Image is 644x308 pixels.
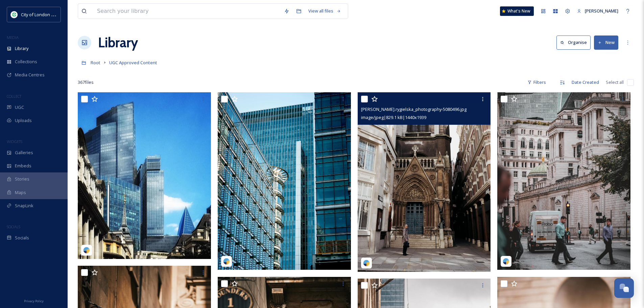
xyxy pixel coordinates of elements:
[98,32,138,53] a: Library
[585,8,618,14] span: [PERSON_NAME]
[15,149,33,156] span: Galleries
[15,189,26,196] span: Maps
[500,6,534,16] a: What's New
[94,4,281,19] input: Search your library
[78,92,211,259] img: frencheye-18112891072530836.jpeg
[223,258,230,265] img: snapsea-logo.png
[109,58,157,67] a: UGC Approved Content
[7,224,20,229] span: SOCIALS
[7,139,22,144] span: WIDGETS
[574,4,622,18] a: [PERSON_NAME]
[358,92,491,271] img: iwona.rygielska_photography-5080496.jpg
[305,4,344,18] a: View all files
[497,92,630,270] img: issyitsuki-18039495410423760.jpeg
[218,92,351,270] img: kev_in_view-5035463.jpg
[15,235,29,241] span: Socials
[361,106,467,112] span: [PERSON_NAME].rygielska_photography-5080496.jpg
[15,203,33,209] span: SnapLink
[363,260,370,266] img: snapsea-logo.png
[24,299,44,303] span: Privacy Policy
[556,35,594,49] a: Organise
[524,76,549,89] div: Filters
[594,35,618,49] button: New
[109,60,157,66] span: UGC Approved Content
[83,247,90,254] img: snapsea-logo.png
[606,79,624,86] span: Select all
[568,76,602,89] div: Date Created
[21,11,75,18] span: City of London Corporation
[503,258,509,265] img: snapsea-logo.png
[614,278,634,298] button: Open Chat
[91,58,100,67] a: Root
[24,297,44,305] a: Privacy Policy
[15,45,28,52] span: Library
[15,58,37,65] span: Collections
[11,11,18,18] img: 354633849_641918134643224_7365946917959491822_n.jpg
[15,176,29,182] span: Stories
[556,35,591,49] button: Organise
[91,60,100,66] span: Root
[15,163,31,169] span: Embeds
[7,94,21,99] span: COLLECT
[15,72,45,78] span: Media Centres
[78,79,94,86] span: 367 file s
[15,117,32,124] span: Uploads
[361,114,426,120] span: image/jpeg | 829.1 kB | 1440 x 1939
[15,104,24,111] span: UGC
[7,35,19,40] span: MEDIA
